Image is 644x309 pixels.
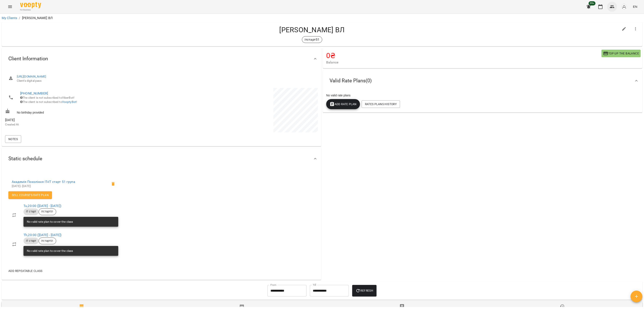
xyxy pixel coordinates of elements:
a: [URL][DOMAIN_NAME] [17,75,46,78]
span: Sell Course's Rate plan [12,193,49,198]
a: Академія Покоління ІТ»ІТ старт 51 група [12,180,75,184]
img: avatar_s.png [621,4,627,10]
span: 99+ [589,1,596,5]
span: Refresh [356,288,373,293]
p: Created At [5,123,161,127]
div: ітстарт51 [302,36,322,43]
button: EN [631,3,639,10]
span: The client is not subscribed to ! [20,100,77,103]
button: Menu [5,2,15,12]
div: No valid rate plans [325,92,640,98]
button: Add Rate plan [326,99,360,109]
span: Static schedule [8,155,42,162]
div: Valid Rate Plans(0) [323,70,642,92]
a: VooptyBot [62,100,76,103]
li: / [19,16,20,21]
div: No valid rate plan to cover the class [27,218,73,226]
span: Add Rate plan [330,102,357,107]
nav: breadcrumb [2,16,642,21]
span: Add repeatable class [8,268,43,273]
span: ІТ старт [23,239,39,243]
a: Tu,20:00 ([DATE] - [DATE]) [23,204,61,208]
div: ітстарт51 [39,208,56,215]
div: Static schedule [2,148,321,169]
div: No valid rate plan to cover the class [27,247,73,255]
span: Top up the balance [603,51,639,56]
span: [DATE] [5,118,161,123]
span: EN [633,4,637,9]
span: ітстарт51 [39,239,56,243]
div: ітстарт51 [39,238,56,244]
span: Valid Rate Plans ( 0 ) [330,78,372,84]
h4: [PERSON_NAME] ВЛ [5,26,619,34]
a: My Clients [2,16,17,20]
button: Rates Plans History [362,100,400,108]
span: The client is not subscribed to ViberBot! [20,96,74,99]
button: Top up the balance [601,50,641,57]
p: [DATE] - [DATE] [12,184,108,188]
div: No birthday provided [4,108,161,115]
button: Add repeatable class [7,267,44,275]
span: Rates Plans History [365,102,397,107]
button: Notes [5,135,21,143]
h4: 0 ₴ [326,51,601,60]
span: Client Information [8,56,48,62]
button: Sell Course's Rate plan [8,191,52,199]
span: Balance [326,60,601,65]
a: Th,20:00 ([DATE] - [DATE]) [23,233,61,237]
div: Client Information [2,48,321,70]
span: Client's digital pass [17,79,314,83]
span: Delete the client from the group ітстарт51 of the course ІТ старт 51 група? [108,179,118,189]
p: ітстарт51 [305,37,319,42]
p: [PERSON_NAME] ВЛ [22,16,53,21]
span: ІТ старт [23,210,39,213]
img: Voopty Logo [20,2,41,8]
button: Refresh [352,285,377,297]
span: ітстарт51 [39,210,56,213]
a: [PHONE_NUMBER] [20,91,48,95]
span: Notes [8,137,18,142]
span: For Business [20,9,41,11]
